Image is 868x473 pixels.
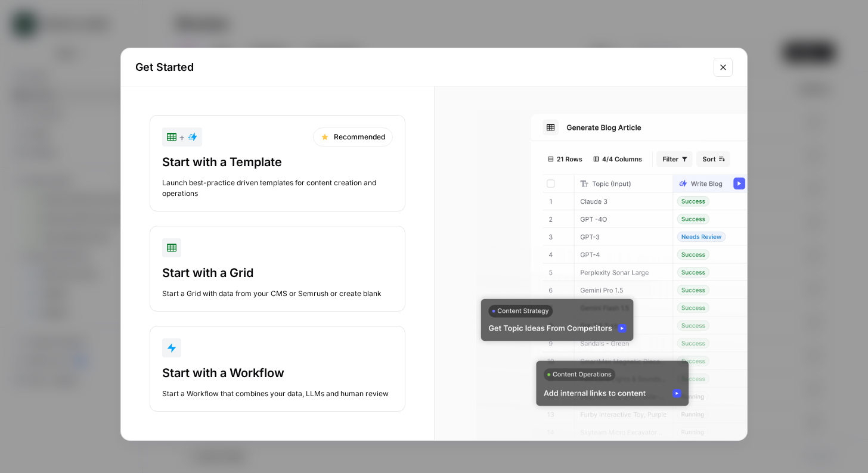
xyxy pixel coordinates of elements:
div: Start with a Workflow [162,365,393,381]
button: Start with a WorkflowStart a Workflow that combines your data, LLMs and human review [150,326,405,412]
div: + [167,130,197,144]
h2: Get Started [135,59,706,76]
div: Start with a Grid [162,264,393,281]
div: Start with a Template [162,154,393,170]
button: Start with a GridStart a Grid with data from your CMS or Semrush or create blank [150,226,405,312]
div: Start a Grid with data from your CMS or Semrush or create blank [162,288,393,299]
div: Launch best-practice driven templates for content creation and operations [162,178,393,199]
button: Close modal [714,58,733,77]
div: Recommended [313,127,393,147]
div: Start a Workflow that combines your data, LLMs and human review [162,388,393,399]
button: +RecommendedStart with a TemplateLaunch best-practice driven templates for content creation and o... [150,115,405,211]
